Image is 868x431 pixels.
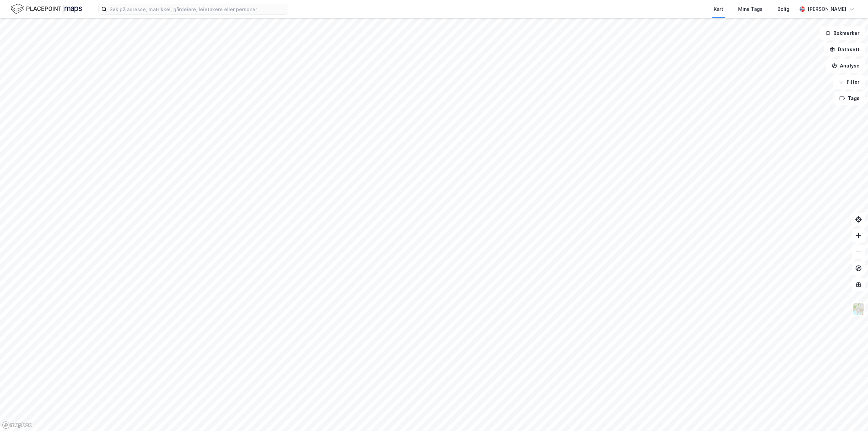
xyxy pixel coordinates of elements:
[107,4,288,14] input: Søk på adresse, matrikkel, gårdeiere, leietakere eller personer
[777,5,789,13] div: Bolig
[738,5,763,13] div: Mine Tags
[11,3,82,15] img: logo.f888ab2527a4732fd821a326f86c7f29.svg
[714,5,723,13] div: Kart
[808,5,846,13] div: [PERSON_NAME]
